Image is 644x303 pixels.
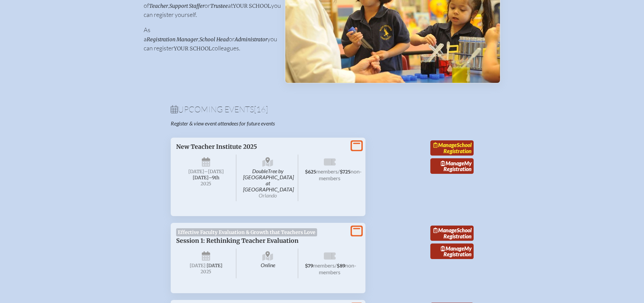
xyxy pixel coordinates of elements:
p: As a , or you can register colleagues. [144,25,274,53]
span: Support Staffer [169,3,205,9]
span: Registration Manager [147,36,198,43]
span: $79 [305,263,313,269]
span: Effective Faculty Evaluation & Growth that Teachers Love [176,228,317,236]
span: Manage [441,160,464,166]
span: members [313,262,335,269]
span: [DATE] [188,169,204,174]
span: [DATE] [190,263,206,269]
span: New Teacher Institute 2025 [176,143,257,150]
span: DoubleTree by [GEOGRAPHIC_DATA] at [GEOGRAPHIC_DATA] [238,155,298,201]
span: [DATE] [207,263,222,269]
a: ManageSchool Registration [430,226,474,241]
span: $625 [305,169,316,175]
span: [DATE]–⁠9th [193,175,219,181]
span: / [338,168,340,174]
span: members [316,168,338,174]
span: Orlando [259,192,277,199]
span: 2025 [182,181,231,186]
span: $89 [337,263,345,269]
span: Online [238,249,298,278]
span: School Head [199,36,229,43]
span: Teacher [149,3,168,9]
span: non-members [319,168,362,181]
a: ManageMy Registration [430,158,474,174]
span: –[DATE] [204,169,224,174]
span: your school [233,3,271,9]
p: Register & view event attendees for future events [171,120,349,127]
span: 2025 [182,269,231,274]
span: Manage [433,142,457,148]
a: ManageSchool Registration [430,140,474,156]
span: [16] [254,104,268,114]
span: / [335,262,337,269]
a: ManageMy Registration [430,243,474,259]
span: non-members [319,262,356,275]
span: Manage [433,227,457,233]
span: Trustee [210,3,228,9]
span: $725 [340,169,351,175]
span: Administrator [235,36,267,43]
span: Session 1: Rethinking Teacher Evaluation [176,237,299,244]
span: your school [174,45,212,52]
span: Manage [441,245,464,252]
h1: Upcoming Events [171,105,474,113]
